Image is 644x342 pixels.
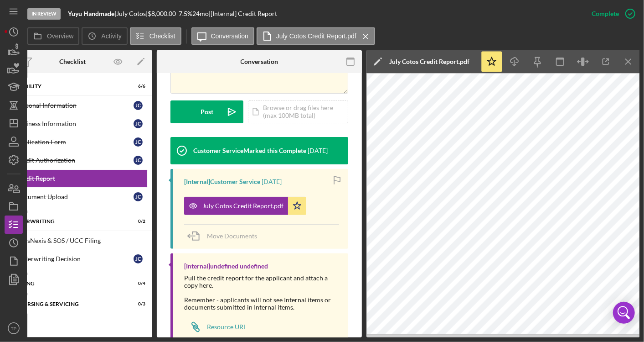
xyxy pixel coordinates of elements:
time: 2025-08-05 18:03 [308,147,328,154]
div: J C [134,192,143,201]
div: Underwriting Decision [16,255,134,263]
div: July Cotos Credit Report.pdf [202,202,283,210]
div: [Internal] undefined undefined [184,263,268,270]
div: Underwriting [11,219,123,224]
div: LexisNexis & SOS / UCC Filing [16,237,147,244]
div: July Cotos | [116,10,148,17]
div: Complete [592,5,619,23]
span: Move Documents [207,232,257,240]
label: Conversation [211,32,249,40]
time: 2025-08-05 18:03 [262,178,282,185]
div: J C [134,101,143,110]
div: J C [134,119,143,128]
button: Conversation [191,27,255,45]
button: July Cotos Credit Report.pdf [184,197,306,215]
div: Disbursing & Servicing [11,301,123,307]
div: J C [134,156,143,165]
div: 24 mo [192,10,209,17]
div: Closing [11,281,123,286]
button: TP [5,319,23,337]
div: Post [201,100,213,123]
div: [Internal] Customer Service [184,178,260,185]
div: Business Information [16,120,134,127]
a: Resource URL [184,318,247,336]
b: Yuyu Handmade [68,10,114,17]
button: Move Documents [184,225,266,247]
div: Checklist [59,58,86,65]
text: TP [11,326,16,331]
div: Personal Information [16,102,134,109]
div: Application Form [16,138,134,146]
div: Customer Service Marked this Complete [193,147,306,154]
div: Credit Authorization [16,157,134,164]
label: Checklist [149,32,175,40]
button: Complete [582,5,639,23]
div: July Cotos Credit Report.pdf [389,58,469,65]
div: J C [134,254,143,263]
div: $8,000.00 [148,10,179,17]
div: J C [134,137,143,147]
button: Checklist [130,27,181,45]
div: Resource URL [207,323,247,331]
button: Overview [27,27,79,45]
div: Credit Report [16,175,147,182]
label: July Cotos Credit Report.pdf [276,32,356,40]
div: In Review [27,8,61,20]
button: Activity [82,27,127,45]
div: 0 / 2 [129,219,145,224]
div: Open Intercom Messenger [613,302,635,324]
div: 0 / 3 [129,301,145,307]
div: 0 / 4 [129,281,145,286]
button: July Cotos Credit Report.pdf [257,27,375,45]
div: Eligibility [11,84,123,89]
div: 6 / 6 [129,84,145,89]
div: Pull the credit report for the applicant and attach a copy here. Remember - applicants will not s... [184,274,339,311]
div: Conversation [241,58,278,65]
div: Document Upload [16,193,134,200]
div: 7.5 % [179,10,192,17]
label: Activity [101,32,121,40]
label: Overview [47,32,73,40]
div: | [68,10,116,17]
div: | [Internal] Credit Report [209,10,277,17]
button: Post [170,100,243,123]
